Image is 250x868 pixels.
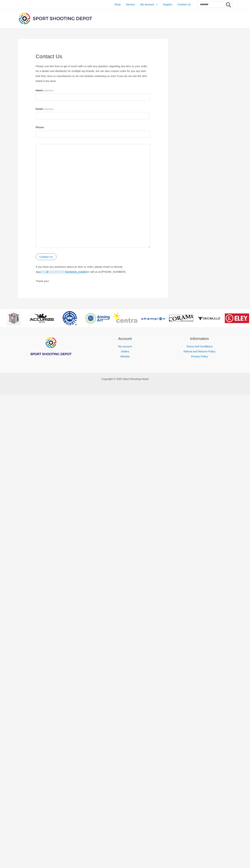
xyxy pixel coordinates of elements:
[43,108,53,110] span: (required)
[36,125,150,130] label: Phone
[92,344,158,359] nav: Account
[120,355,130,358] a: Wishlist
[225,1,232,8] button: Search
[167,336,232,341] h2: Information
[184,350,215,353] a: Refund and Returns Policy
[18,336,83,365] aside: Footer Widget 1
[36,88,150,93] label: Name
[191,355,208,358] a: Privacy Policy
[121,350,129,353] a: Orders
[167,344,232,359] nav: Information
[92,336,158,341] h2: Account
[44,89,53,92] span: (required)
[36,88,150,260] form: Contact Us
[36,106,150,111] label: Email
[92,336,158,359] aside: Footer Widget 2
[167,336,232,359] aside: Footer Widget 3
[18,376,232,381] p: Copyright © 2025 Sport Shooting Depot
[36,64,150,84] p: Please use this form to get in touch with us with any question regarding any item or your order. ...
[38,270,87,273] span: This contact has been encoded by Anti-Spam by CleanTalk. Click to decode. To finish the decoding ...
[186,345,212,348] a: Terms And Conditions
[36,53,150,60] h1: Contact Us
[225,313,249,323] img: brand logo
[36,253,56,260] button: Contact Us
[36,279,150,284] p: Thank you!
[36,264,150,274] p: If you have any questions about an item or order, please email us directly at or call us at [PHON...
[118,345,132,348] a: My account
[18,12,93,25] img: Sport Shooting Depot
